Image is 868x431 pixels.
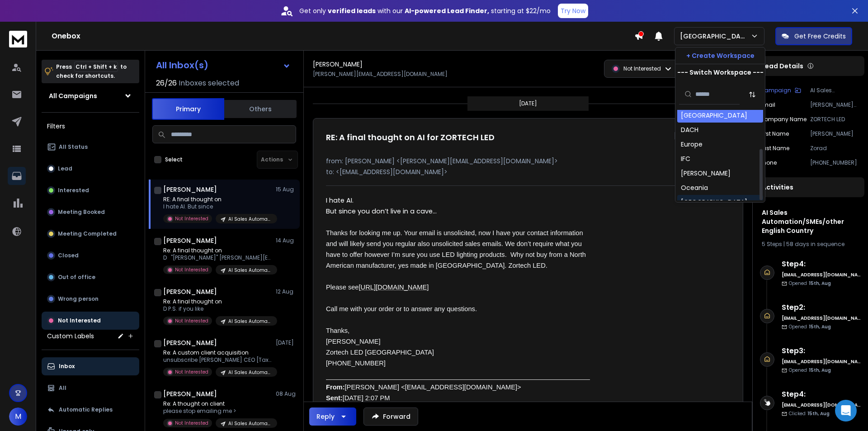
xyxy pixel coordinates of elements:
p: Email [760,101,775,109]
p: AI Sales Automation/Startup/other English Country [228,267,272,274]
p: to: <[EMAIL_ADDRESS][DOMAIN_NAME]> [326,167,730,176]
button: M [9,407,27,426]
button: Meeting Completed [42,225,139,243]
p: [PERSON_NAME][EMAIL_ADDRESS][DOMAIN_NAME] [810,101,861,109]
p: [GEOGRAPHIC_DATA] [680,32,750,41]
button: Sort by Sort A-Z [743,85,761,104]
span: 15th, Aug [807,410,830,417]
p: Clicked [789,410,830,417]
button: Try Now [558,4,588,18]
h3: Filters [42,120,139,133]
p: Not Interested [58,317,101,324]
span: Ctrl + Shift + k [74,62,118,72]
h1: [PERSON_NAME] [163,338,217,347]
span: [PERSON_NAME] [326,338,381,345]
button: Get Free Credits [775,27,852,45]
p: AI Sales Automation/Financial/other English Country [228,369,272,376]
button: Automatic Replies [42,401,139,419]
h6: Step 3 : [782,346,861,356]
h1: RE: A final thought on AI for ZORTECH LED [326,131,495,144]
p: Re: A final thought on [163,298,272,305]
p: Press to check for shortcuts. [56,62,127,81]
p: I hate AI. But since [163,203,272,210]
span: Zortech LED [GEOGRAPHIC_DATA] [326,349,434,356]
p: --- Switch Workspace --- [677,68,764,77]
p: Meeting Completed [58,230,117,237]
p: AI Sales Automation/SMEs/other English Country [228,216,272,223]
p: Lead [58,165,72,172]
button: Out of office [42,268,139,286]
div: [GEOGRAPHIC_DATA] [681,111,747,120]
button: Interested [42,181,139,199]
p: Wrong person [58,295,99,303]
p: D P.S. if you like [163,305,272,313]
p: please stop emailing me > [163,407,272,415]
p: 14 Aug [276,237,296,244]
p: Re: A custom client acquisition [163,349,272,356]
p: Get Free Credits [794,32,846,41]
p: Campaign [760,87,791,94]
h6: [EMAIL_ADDRESS][DOMAIN_NAME] [782,402,861,408]
div: [GEOGRAPHIC_DATA] [681,198,747,207]
strong: verified leads [328,6,376,15]
h6: [EMAIL_ADDRESS][DOMAIN_NAME] [782,271,861,278]
button: Forward [363,407,418,426]
p: Automatic Replies [59,406,113,413]
h6: Step 2 : [782,302,861,313]
p: All [59,384,66,392]
p: ZORTECH LED [810,116,861,123]
button: Reply [309,407,356,426]
p: Out of office [58,274,95,281]
p: All Status [59,143,88,151]
span: 15th, Aug [809,280,831,287]
p: + Create Workspace [686,51,755,60]
button: All Campaigns [42,87,139,105]
div: Reply [316,412,335,421]
p: Meeting Booked [58,208,105,216]
p: [PHONE_NUMBER] [810,159,861,166]
span: [PHONE_NUMBER] [326,360,386,367]
button: All Status [42,138,139,156]
h1: [PERSON_NAME] [163,389,217,398]
p: Not Interested [175,266,208,273]
button: All Inbox(s) [149,56,298,74]
button: Others [224,99,297,119]
h3: Custom Labels [47,332,94,341]
label: Select [165,156,183,163]
span: I hate AI. [326,196,354,205]
p: Phone [760,159,777,166]
p: Get only with our starting at $22/mo [299,6,551,15]
h6: [EMAIL_ADDRESS][DOMAIN_NAME] [782,315,861,322]
h6: Step 4 : [782,259,861,270]
p: 08 Aug [276,390,296,398]
p: Re: A thought on client [163,400,272,407]
p: Company Name [760,116,807,123]
p: AI Sales Automation/SMEs/other English Country [810,87,861,94]
p: [PERSON_NAME][EMAIL_ADDRESS][DOMAIN_NAME] [313,71,448,78]
p: Try Now [561,6,585,15]
div: Open Intercom Messenger [835,400,857,422]
p: Not Interested [175,369,208,375]
a: [URL][DOMAIN_NAME] [359,284,429,291]
div: IFC [681,154,690,163]
p: Not Interested [175,420,208,426]
span: Thanks, [326,327,349,334]
span: Thanks for looking me up. Your email is unsolicited, now I have your contact information and will... [326,229,587,269]
div: DACH [681,125,698,134]
div: | [762,241,859,248]
button: Campaign [760,87,801,94]
p: Inbox [59,363,75,370]
p: Last Name [760,145,789,152]
button: Lead [42,160,139,178]
p: 15 Aug [276,186,296,193]
p: Opened [789,323,831,330]
button: Wrong person [42,290,139,308]
h1: [PERSON_NAME] [163,236,217,245]
button: Not Interested [42,312,139,330]
p: D "[PERSON_NAME]" [PERSON_NAME][EMAIL_ADDRESS][DOMAIN_NAME] [163,254,272,261]
p: 12 Aug [276,288,296,295]
span: 5 Steps [762,240,782,248]
button: Inbox [42,357,139,375]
